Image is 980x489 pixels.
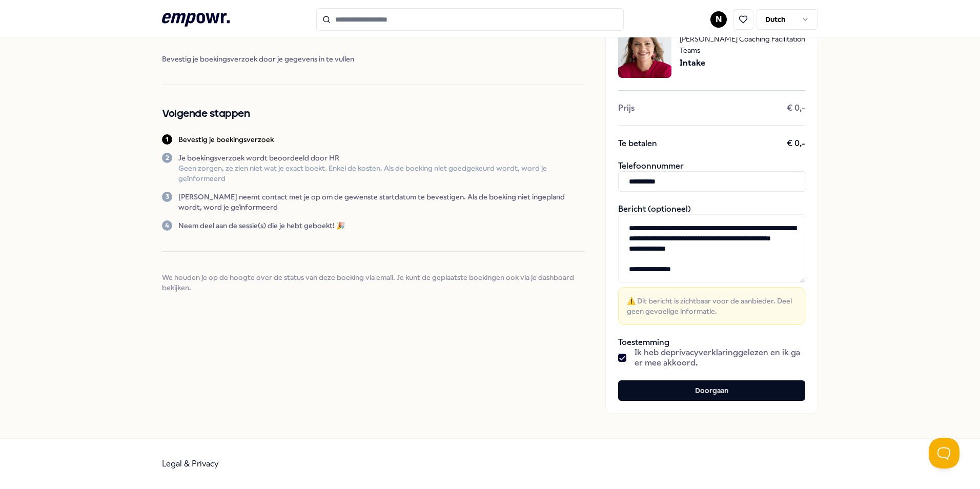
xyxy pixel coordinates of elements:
[618,103,635,113] span: Prijs
[635,348,805,368] span: Ik heb de gelezen en ik ga er mee akkoord.
[178,134,274,145] p: Bevestig je boekingsverzoek
[162,153,172,163] div: 2
[178,153,585,163] p: Je boekingsverzoek wordt beoordeeld door HR
[162,134,172,145] div: 1
[178,220,345,231] p: Neem deel aan de sessie(s) die je hebt geboekt! 🎉
[710,11,727,28] button: N
[670,348,738,357] a: privacyverklaring
[627,296,797,316] span: ⚠️ Dit bericht is zichtbaar voor de aanbieder. Deel geen gevoelige informatie.
[618,161,805,192] div: Telefoonnummer
[178,163,585,184] p: Geen zorgen, ze zien niet wat je exact boekt. Enkel de kosten. Als de boeking niet goedgekeurd wo...
[162,106,585,122] h2: Volgende stappen
[162,459,219,468] a: Legal & Privacy
[618,25,671,78] img: package image
[787,103,805,113] span: € 0,-
[618,138,657,149] span: Te betalen
[162,192,172,202] div: 3
[680,56,805,70] span: Intake
[178,192,585,212] p: [PERSON_NAME] neemt contact met je op om de gewenste startdatum te bevestigen. Als de boeking nie...
[618,337,805,368] div: Toestemming
[680,33,805,56] span: [PERSON_NAME] Coaching Facilitation Teams
[162,272,585,293] span: We houden je op de hoogte over de status van deze boeking via email. Je kunt de geplaatste boekin...
[618,204,805,325] div: Bericht (optioneel)
[162,54,585,64] span: Bevestig je boekingsverzoek door je gegevens in te vullen
[162,220,172,231] div: 4
[787,138,805,149] span: € 0,-
[618,380,805,401] button: Doorgaan
[929,438,959,468] iframe: Help Scout Beacon - Open
[316,8,624,31] input: Search for products, categories or subcategories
